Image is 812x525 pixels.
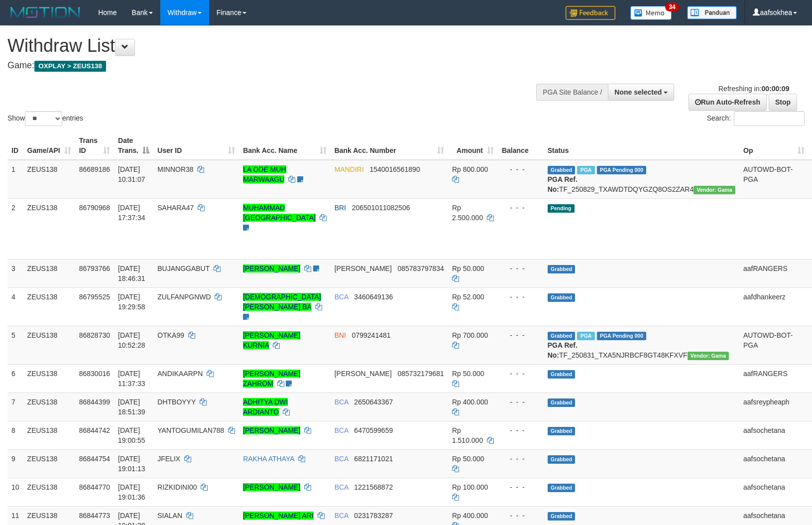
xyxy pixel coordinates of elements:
[761,85,789,93] strong: 00:00:09
[239,131,331,160] th: Bank Acc. Name: activate to sort column ascending
[79,512,110,520] span: 86844773
[577,166,594,174] span: Marked by aafkaynarin
[7,287,23,326] td: 4
[79,455,110,463] span: 86844754
[452,398,488,406] span: Rp 400.000
[548,370,576,379] span: Grabbed
[452,483,488,491] span: Rp 100.000
[452,512,488,520] span: Rp 400.000
[452,455,484,463] span: Rp 50.000
[157,483,197,491] span: RIZKIDINI00
[157,165,193,173] span: MINNOR38
[452,331,488,339] span: Rp 700.000
[157,512,182,520] span: SIALAN
[23,421,75,449] td: ZEUS138
[243,370,300,388] a: [PERSON_NAME] ZAHROM
[243,426,300,434] a: [PERSON_NAME]
[118,398,145,416] span: [DATE] 18:51:39
[7,5,83,20] img: MOTION_logo.png
[536,84,608,101] div: PGA Site Balance /
[739,326,809,364] td: AUTOWD-BOT-PGA
[243,165,286,183] a: LA ODE MUH MARWAAGU
[157,455,180,463] span: JFELIX
[23,326,75,364] td: ZEUS138
[597,332,647,340] span: PGA Pending
[118,264,145,282] span: [DATE] 18:46:31
[243,204,316,222] a: MUHAMMAD [GEOGRAPHIC_DATA]
[7,111,83,126] label: Show entries
[597,166,647,174] span: PGA Pending
[544,131,739,160] th: Status
[548,512,576,521] span: Grabbed
[734,111,805,126] input: Search:
[502,164,540,174] div: - - -
[352,204,410,212] span: Copy 206501011082506 to clipboard
[157,426,224,434] span: YANTOGUMILAN788
[243,483,300,491] a: [PERSON_NAME]
[243,264,300,272] a: [PERSON_NAME]
[157,204,194,212] span: SAHARA47
[452,204,483,222] span: Rp 2.500.000
[352,331,391,339] span: Copy 0799241481 to clipboard
[23,478,75,506] td: ZEUS138
[630,6,672,20] img: Button%20Memo.svg
[694,186,735,194] span: Vendor URL: https://trx31.1velocity.biz
[25,111,62,126] select: Showentries
[118,370,145,388] span: [DATE] 11:37:33
[452,370,484,378] span: Rp 50.000
[354,293,393,301] span: Copy 3460649136 to clipboard
[739,478,809,506] td: aafsochetana
[548,166,576,174] span: Grabbed
[79,370,110,378] span: 86830016
[7,131,23,160] th: ID
[502,397,540,407] div: - - -
[114,131,153,160] th: Date Trans.: activate to sort column descending
[335,426,348,434] span: BCA
[577,332,594,340] span: Marked by aafsreyleap
[548,455,576,464] span: Grabbed
[665,2,679,11] span: 34
[23,364,75,393] td: ZEUS138
[118,426,145,444] span: [DATE] 19:00:55
[452,293,484,301] span: Rp 52.000
[739,259,809,287] td: aafRANGERS
[7,449,23,478] td: 9
[354,512,393,520] span: Copy 0231783287 to clipboard
[687,6,737,19] img: panduan.png
[23,131,75,160] th: Game/API: activate to sort column ascending
[335,293,348,301] span: BCA
[34,61,106,72] span: OXPLAY > ZEUS138
[502,425,540,435] div: - - -
[739,160,809,199] td: AUTOWD-BOT-PGA
[566,6,615,20] img: Feedback.jpg
[335,483,348,491] span: BCA
[7,393,23,421] td: 7
[548,484,576,492] span: Grabbed
[118,455,145,473] span: [DATE] 19:01:13
[548,175,578,193] b: PGA Ref. No:
[7,364,23,393] td: 6
[544,160,739,199] td: TF_250829_TXAWDTDQYGZQ8OS2ZAR4
[502,511,540,521] div: - - -
[118,204,145,222] span: [DATE] 17:37:34
[23,449,75,478] td: ZEUS138
[157,264,210,272] span: BUJANGGABUT
[157,331,184,339] span: OTKA99
[79,293,110,301] span: 86795525
[335,455,348,463] span: BCA
[502,482,540,492] div: - - -
[548,204,575,213] span: Pending
[243,293,321,311] a: [DEMOGRAPHIC_DATA][PERSON_NAME] BA
[157,398,196,406] span: DHTBOYYY
[243,398,288,416] a: ADHITYA DWI ARDIANTO
[7,36,531,56] h1: Withdraw List
[157,370,203,378] span: ANDIKAARPN
[452,264,484,272] span: Rp 50.000
[75,131,114,160] th: Trans ID: activate to sort column ascending
[548,341,578,359] b: PGA Ref. No:
[79,426,110,434] span: 86844742
[544,326,739,364] td: TF_250831_TXA5NJRBCF8GT48KFXVF
[502,369,540,379] div: - - -
[452,426,483,444] span: Rp 1.510.000
[502,454,540,464] div: - - -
